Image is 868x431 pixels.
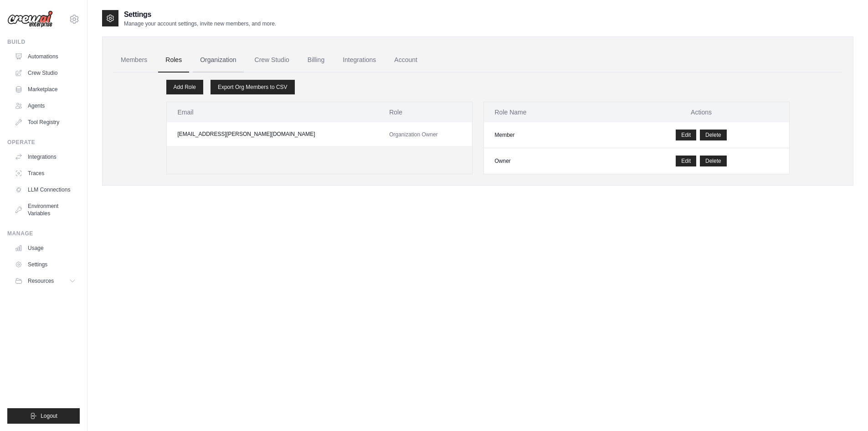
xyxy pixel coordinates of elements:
[11,199,80,221] a: Environment Variables
[167,102,379,122] th: Email
[11,115,80,130] a: Tool Registry
[484,148,614,174] td: Owner
[7,408,80,424] button: Logout
[484,122,614,148] td: Member
[378,102,472,122] th: Role
[389,131,438,138] span: Organization Owner
[11,82,80,97] a: Marketplace
[124,9,276,20] h2: Settings
[11,49,80,64] a: Automations
[113,48,154,73] a: Members
[300,48,332,73] a: Billing
[28,277,54,285] span: Resources
[158,48,189,73] a: Roles
[166,80,203,94] a: Add Role
[11,99,80,113] a: Agents
[11,241,80,255] a: Usage
[193,48,243,73] a: Organization
[676,130,696,140] a: Edit
[7,139,80,146] div: Operate
[247,48,297,73] a: Crew Studio
[11,166,80,181] a: Traces
[11,257,80,272] a: Settings
[211,80,295,94] a: Export Org Members to CSV
[124,20,276,27] p: Manage your account settings, invite new members, and more.
[7,38,80,46] div: Build
[700,130,727,140] button: Delete
[11,66,80,80] a: Crew Studio
[614,102,789,122] th: Actions
[11,274,80,288] button: Resources
[676,156,696,166] a: Edit
[167,122,379,146] td: [EMAIL_ADDRESS][PERSON_NAME][DOMAIN_NAME]
[11,150,80,164] a: Integrations
[484,102,614,122] th: Role Name
[11,182,80,197] a: LLM Connections
[335,48,383,73] a: Integrations
[700,156,727,166] button: Delete
[7,10,53,28] img: Logo
[387,48,425,73] a: Account
[7,230,80,237] div: Manage
[41,412,57,420] span: Logout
